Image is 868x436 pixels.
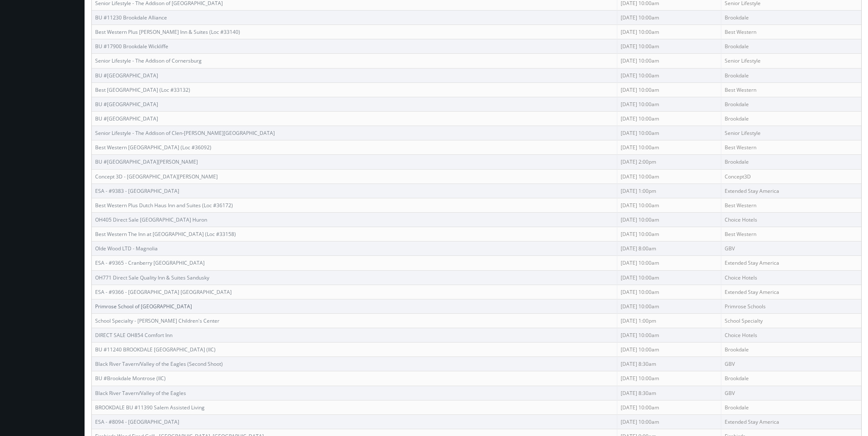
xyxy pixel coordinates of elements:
td: Senior Lifestyle [721,126,861,140]
td: [DATE] 10:00am [617,25,721,39]
td: [DATE] 10:00am [617,285,721,299]
a: BU #[GEOGRAPHIC_DATA] [95,101,158,108]
a: OH405 Direct Sale [GEOGRAPHIC_DATA] Huron [95,216,207,223]
a: OH771 Direct Sale Quality Inn & Suites Sandusky [95,274,209,281]
td: [DATE] 10:00am [617,198,721,212]
td: Choice Hotels [721,328,861,343]
a: BU #[GEOGRAPHIC_DATA] [95,115,158,122]
td: School Specialty [721,313,861,328]
td: Brookdale [721,111,861,126]
td: [DATE] 10:00am [617,400,721,414]
a: Primrose School of [GEOGRAPHIC_DATA] [95,303,192,310]
td: [DATE] 10:00am [617,97,721,111]
td: [DATE] 10:00am [617,371,721,386]
td: GBV [721,357,861,371]
td: [DATE] 10:00am [617,414,721,429]
td: Brookdale [721,371,861,386]
td: [DATE] 10:00am [617,10,721,25]
td: GBV [721,241,861,256]
td: Choice Hotels [721,212,861,227]
a: BU #[GEOGRAPHIC_DATA] [95,72,158,79]
a: Best Western [GEOGRAPHIC_DATA] (Loc #36092) [95,144,211,151]
a: BROOKDALE BU #11390 Salem Assisted Living [95,404,205,411]
td: [DATE] 10:00am [617,343,721,357]
a: Best [GEOGRAPHIC_DATA] (Loc #33132) [95,86,190,93]
a: Best Western Plus [PERSON_NAME] Inn & Suites (Loc #33140) [95,28,240,36]
td: Brookdale [721,97,861,111]
td: Brookdale [721,343,861,357]
td: Best Western [721,82,861,97]
td: [DATE] 10:00am [617,82,721,97]
a: Concept 3D - [GEOGRAPHIC_DATA][PERSON_NAME] [95,173,218,180]
a: ESA - #9366 - [GEOGRAPHIC_DATA] [GEOGRAPHIC_DATA] [95,288,232,296]
td: Senior Lifestyle [721,54,861,68]
a: Best Western The Inn at [GEOGRAPHIC_DATA] (Loc #33158) [95,230,236,238]
a: Black River Tavern/Valley of the Eagles (Second Shoot) [95,360,223,367]
a: ESA - #9383 - [GEOGRAPHIC_DATA] [95,187,179,195]
td: [DATE] 10:00am [617,270,721,285]
td: Brookdale [721,39,861,54]
td: [DATE] 10:00am [617,169,721,184]
a: BU #11240 BROOKDALE [GEOGRAPHIC_DATA] (IIC) [95,346,216,353]
td: [DATE] 8:00am [617,241,721,256]
a: BU #11230 Brookdale Alliance [95,14,167,21]
a: BU #Brookdale Montrose (IIC) [95,375,166,382]
td: Brookdale [721,400,861,414]
td: [DATE] 10:00am [617,256,721,270]
td: [DATE] 2:00pm [617,155,721,169]
a: Senior Lifestyle - The Addison of Cornersburg [95,57,202,64]
td: [DATE] 10:00am [617,299,721,313]
td: GBV [721,386,861,400]
td: [DATE] 8:30am [617,357,721,371]
td: [DATE] 10:00am [617,227,721,241]
td: [DATE] 10:00am [617,126,721,140]
td: Best Western [721,227,861,241]
td: Best Western [721,198,861,212]
td: Brookdale [721,10,861,25]
td: [DATE] 1:00pm [617,313,721,328]
a: Senior Lifestyle - The Addison of Clen-[PERSON_NAME][GEOGRAPHIC_DATA] [95,129,275,137]
td: [DATE] 10:00am [617,111,721,126]
td: Extended Stay America [721,256,861,270]
a: Best Western Plus Dutch Haus Inn and Suites (Loc #36172) [95,202,233,209]
td: [DATE] 10:00am [617,68,721,82]
td: Extended Stay America [721,285,861,299]
a: School Specialty - [PERSON_NAME] Children's Center [95,317,219,324]
a: ESA - #8094 - [GEOGRAPHIC_DATA] [95,418,179,425]
td: Brookdale [721,155,861,169]
td: [DATE] 10:00am [617,140,721,155]
a: ESA - #9365 - Cranberry [GEOGRAPHIC_DATA] [95,259,205,266]
td: Primrose Schools [721,299,861,313]
td: [DATE] 10:00am [617,39,721,54]
a: Black River Tavern/Valley of the Eagles [95,389,186,397]
a: BU #17900 Brookdale Wickliffe [95,43,168,50]
td: Extended Stay America [721,184,861,198]
a: BU #[GEOGRAPHIC_DATA][PERSON_NAME] [95,158,198,165]
td: [DATE] 10:00am [617,54,721,68]
td: Best Western [721,140,861,155]
td: [DATE] 10:00am [617,328,721,343]
td: [DATE] 1:00pm [617,184,721,198]
td: Concept3D [721,169,861,184]
td: Best Western [721,25,861,39]
td: [DATE] 10:00am [617,212,721,227]
td: Brookdale [721,68,861,82]
a: DIRECT SALE OH854 Comfort Inn [95,332,173,339]
td: [DATE] 8:30am [617,386,721,400]
td: Extended Stay America [721,414,861,429]
td: Choice Hotels [721,270,861,285]
a: Olde Wood LTD - Magnolia [95,245,158,252]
